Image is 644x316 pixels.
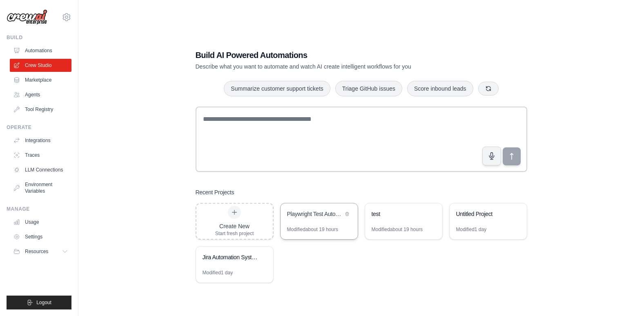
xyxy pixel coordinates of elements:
p: Describe what you want to automate and watch AI create intelligent workflows for you [196,62,470,71]
a: Settings [10,230,71,243]
a: Crew Studio [10,59,71,72]
a: Traces [10,149,71,162]
h1: Build AI Powered Automations [196,49,470,61]
button: Click to speak your automation idea [482,147,501,165]
button: Resources [10,245,71,258]
button: Delete project [343,210,351,218]
a: Agents [10,88,71,101]
a: Automations [10,44,71,57]
h3: Recent Projects [196,188,234,196]
iframe: Chat Widget [603,277,644,316]
div: Jira Automation System [203,253,258,261]
a: Environment Variables [10,178,71,198]
button: Score inbound leads [407,81,473,96]
div: Modified about 19 hours [287,226,338,233]
button: Get new suggestions [478,82,499,96]
button: Triage GitHub issues [335,81,402,96]
div: Untitled Project [456,210,512,218]
div: Create New [215,222,254,230]
div: Modified about 19 hours [372,226,423,233]
div: Build [7,34,71,41]
a: Usage [10,216,71,229]
a: Tool Registry [10,103,71,116]
a: Integrations [10,134,71,147]
button: Summarize customer support tickets [224,81,330,96]
div: test [372,210,428,218]
a: Marketplace [10,73,71,87]
a: LLM Connections [10,163,71,176]
div: Modified 1 day [456,226,487,233]
img: Logo [7,9,47,25]
button: Logout [7,296,71,309]
div: Manage [7,206,71,212]
span: Logout [36,299,51,306]
span: Resources [25,248,48,255]
div: Start fresh project [215,230,254,237]
div: Modified 1 day [203,269,233,276]
div: Operate [7,124,71,131]
div: Playwright Test Automation Crew [287,210,343,218]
